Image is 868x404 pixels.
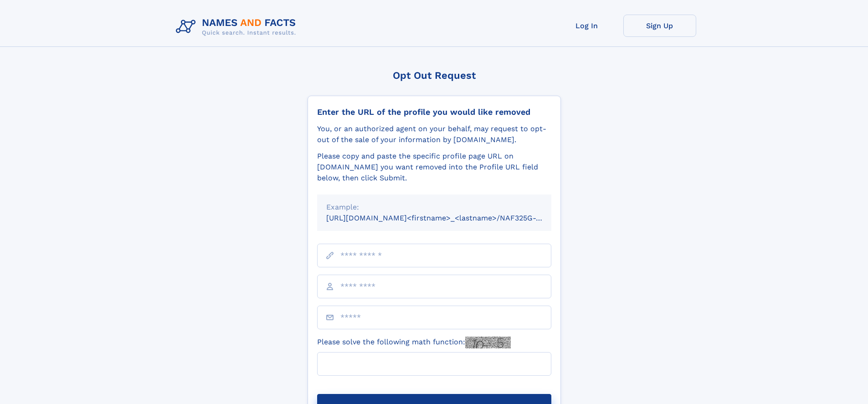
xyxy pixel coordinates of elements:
[326,214,569,222] small: [URL][DOMAIN_NAME]<firstname>_<lastname>/NAF325G-xxxxxxxx
[550,15,623,37] a: Log In
[317,151,551,184] div: Please copy and paste the specific profile page URL on [DOMAIN_NAME] you want removed into the Pr...
[623,15,696,37] a: Sign Up
[172,15,303,39] img: Logo Names and Facts
[308,70,561,81] div: Opt Out Request
[317,107,551,117] div: Enter the URL of the profile you would like removed
[317,123,551,145] div: You, or an authorized agent on your behalf, may request to opt-out of the sale of your informatio...
[317,337,511,348] label: Please solve the following math function:
[326,202,542,213] div: Example:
